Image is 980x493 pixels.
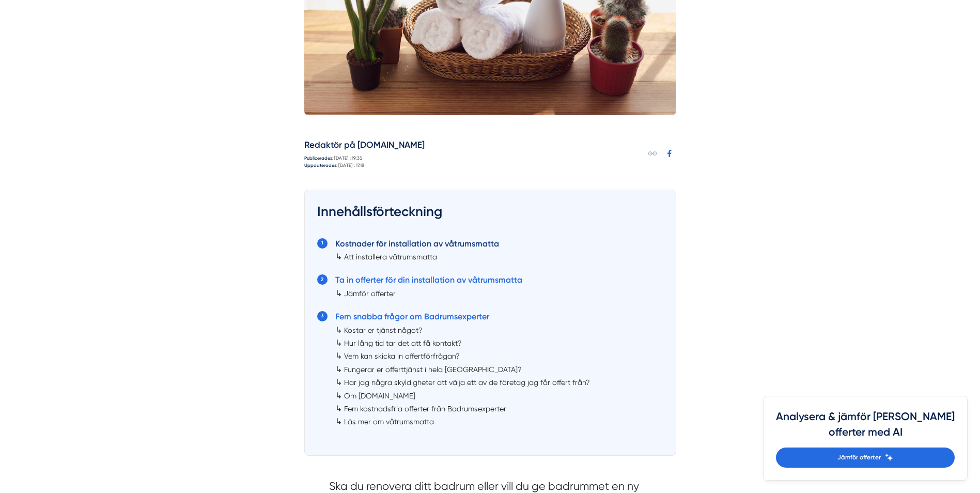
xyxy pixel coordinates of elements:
[304,156,333,161] strong: Publicerades:
[335,417,342,426] span: ↳
[344,405,506,413] a: Fem kostnadsfria offerter från Badrumsexperter
[304,163,337,168] strong: Uppdaterades:
[304,138,425,155] h5: Redaktör på [DOMAIN_NAME]
[335,364,342,374] span: ↳
[335,391,342,400] span: ↳
[344,392,415,400] a: Om [DOMAIN_NAME]
[335,239,499,249] a: Kostnader för installation av våtrumsmatta
[335,275,522,285] a: Ta in offerter för din installation av våtrumsmatta
[776,409,955,448] h4: Analysera & jämför [PERSON_NAME] offerter med AI
[335,377,342,387] span: ↳
[837,453,881,463] span: Jämför offerter
[335,312,489,321] a: Fem snabba frågor om Badrumsexperter
[646,147,659,160] a: Kopiera länk
[335,325,342,335] span: ↳
[344,365,522,374] a: Fungerar er offerttjänst i hela [GEOGRAPHIC_DATA]?
[338,163,364,168] time: [DATE] : 17:18
[344,253,437,261] a: Att installera våtrumsmatta
[665,149,674,158] svg: Facebook
[344,289,396,298] a: Jämför offerter
[344,339,462,347] a: Hur lång tid tar det att få kontakt?
[335,252,342,261] span: ↳
[335,288,342,298] span: ↳
[663,147,676,160] a: Dela på Facebook
[335,351,342,361] span: ↳
[344,378,590,387] a: Har jag några skyldigheter att välja ett av de företag jag får offert från?
[335,338,342,348] span: ↳
[335,404,342,413] span: ↳
[334,156,362,161] time: [DATE] : 19:35
[344,418,434,426] a: Läs mer om våtrumsmatta
[776,448,955,468] a: Jämför offerter
[344,352,460,360] a: Vem kan skicka in offertförfrågan?
[317,203,663,226] h3: Innehållsförteckning
[344,326,423,334] a: Kostar er tjänst något?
